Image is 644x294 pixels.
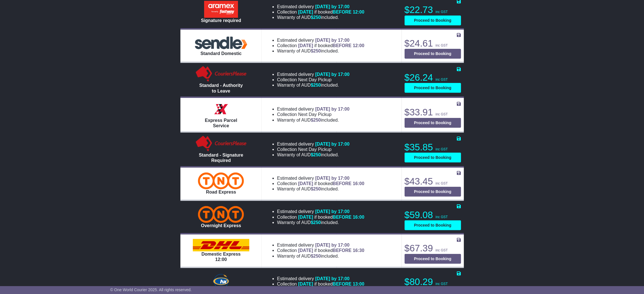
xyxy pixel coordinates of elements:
[198,206,244,223] img: TNT Domestic: Overnight Express
[277,117,350,123] li: Warranty of AUD included.
[204,1,238,18] img: Aramex: Signature required
[311,15,321,20] span: $
[405,38,461,49] p: $24.61
[212,273,230,290] img: Hunter Express: Road Express
[277,82,350,88] li: Warranty of AUD included.
[405,187,461,197] button: Proceed to Booking
[315,243,350,247] span: [DATE] by 17:00
[311,220,321,225] span: $
[198,172,244,189] img: TNT Domestic: Road Express
[195,135,248,152] img: Couriers Please: Standard - Signature Required
[313,118,321,122] span: 250
[333,43,352,48] span: BEFORE
[315,142,350,146] span: [DATE] by 17:00
[277,220,364,225] li: Warranty of AUD included.
[298,10,313,14] span: [DATE]
[277,242,364,248] li: Estimated delivery
[436,181,448,185] span: inc GST
[201,223,241,228] span: Overnight Express
[298,43,364,48] span: if booked
[405,49,461,59] button: Proceed to Booking
[315,276,350,281] span: [DATE] by 17:00
[311,83,321,87] span: $
[213,101,230,118] img: Border Express: Express Parcel Service
[405,107,461,118] p: $33.91
[405,176,461,187] p: $43.45
[206,190,236,194] span: Road Express
[193,35,249,51] img: Sendle: Standard Domestic
[436,215,448,219] span: inc GST
[298,282,364,286] span: if booked
[405,254,461,264] button: Proceed to Booking
[436,282,448,286] span: inc GST
[277,214,364,220] li: Collection
[277,248,364,253] li: Collection
[405,16,461,25] button: Proceed to Booking
[353,215,364,220] span: 16:00
[405,72,461,83] p: $26.24
[333,248,352,253] span: BEFORE
[315,38,350,43] span: [DATE] by 17:00
[277,112,350,117] li: Collection
[311,152,321,157] span: $
[315,209,350,214] span: [DATE] by 17:00
[353,248,364,253] span: 16:30
[298,112,331,117] span: Next Day Pickup
[311,118,321,122] span: $
[277,209,364,214] li: Estimated delivery
[315,107,350,111] span: [DATE] by 17:00
[333,282,352,286] span: BEFORE
[277,253,364,259] li: Warranty of AUD included.
[313,187,321,191] span: 250
[333,215,352,220] span: BEFORE
[313,152,321,157] span: 250
[436,248,448,252] span: inc GST
[298,181,313,186] span: [DATE]
[298,181,364,186] span: if booked
[405,209,461,221] p: $59.08
[277,38,364,43] li: Estimated delivery
[277,77,350,82] li: Collection
[405,118,461,128] button: Proceed to Booking
[298,282,313,286] span: [DATE]
[311,49,321,53] span: $
[405,4,461,16] p: $22.73
[277,106,350,112] li: Estimated delivery
[277,15,364,20] li: Warranty of AUD included.
[298,147,331,152] span: Next Day Pickup
[277,72,350,77] li: Estimated delivery
[277,276,364,281] li: Estimated delivery
[277,152,350,157] li: Warranty of AUD included.
[298,10,364,14] span: if booked
[333,10,352,14] span: BEFORE
[436,78,448,82] span: inc GST
[277,181,364,186] li: Collection
[277,48,364,54] li: Warranty of AUD included.
[405,276,461,288] p: $80.29
[353,43,364,48] span: 12:00
[333,181,352,186] span: BEFORE
[298,248,364,253] span: if booked
[353,10,364,14] span: 12:00
[277,281,364,287] li: Collection
[313,15,321,20] span: 250
[313,220,321,225] span: 250
[353,181,364,186] span: 16:00
[193,239,249,251] img: DHL: Domestic Express 12:00
[313,83,321,87] span: 250
[277,9,364,15] li: Collection
[298,43,313,48] span: [DATE]
[353,282,364,286] span: 13:00
[313,49,321,53] span: 250
[277,141,350,147] li: Estimated delivery
[436,43,448,47] span: inc GST
[436,147,448,151] span: inc GST
[298,248,313,253] span: [DATE]
[405,153,461,163] button: Proceed to Booking
[199,83,243,93] span: Standard - Authority to Leave
[315,4,350,9] span: [DATE] by 17:00
[277,175,364,181] li: Estimated delivery
[313,254,321,258] span: 250
[298,215,313,220] span: [DATE]
[199,153,243,163] span: Standard - Signature Required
